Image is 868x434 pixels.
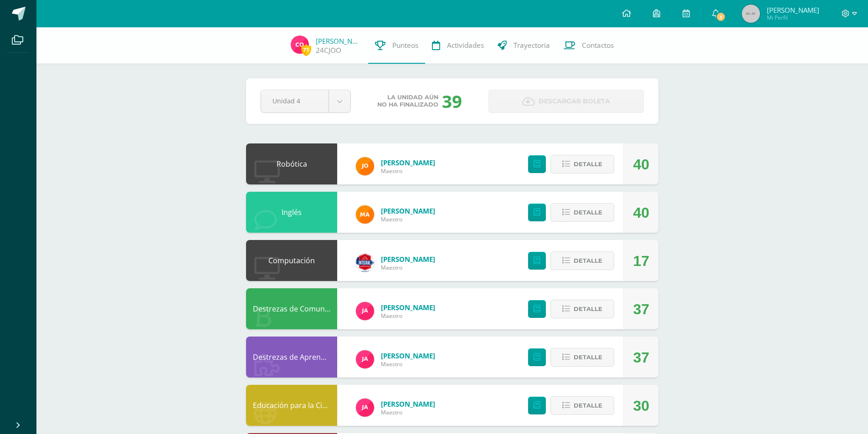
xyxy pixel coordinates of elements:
[381,351,435,360] span: [PERSON_NAME]
[716,12,726,22] span: 3
[425,27,491,64] a: Actividades
[356,302,374,320] img: 3371138761041f4aab1274f6ad2dc297.png
[574,252,602,269] span: Detalle
[550,203,614,222] button: Detalle
[550,155,614,174] button: Detalle
[356,398,374,417] img: 3371138761041f4aab1274f6ad2dc297.png
[246,143,337,184] div: Robótica
[381,399,435,408] span: [PERSON_NAME]
[447,41,484,50] span: Actividades
[633,144,649,185] div: 40
[574,349,602,366] span: Detalle
[356,205,374,224] img: 2a7d2030d125fdebe3ed5915978f37cc.png
[246,288,337,329] div: Destrezas de Comunicación y Lenguaje
[633,385,649,426] div: 30
[539,90,610,112] span: Descargar boleta
[767,5,819,15] span: [PERSON_NAME]
[574,156,602,173] span: Detalle
[246,337,337,378] div: Destrezas de Aprendizaje Matemático
[442,89,462,113] div: 39
[381,303,435,312] span: [PERSON_NAME]
[272,90,317,112] span: Unidad 4
[381,167,435,175] span: Maestro
[356,350,374,368] img: 3371138761041f4aab1274f6ad2dc297.png
[291,36,309,54] img: 207d2b5883079c6152554112d5976506.png
[381,206,435,215] span: [PERSON_NAME]
[392,41,418,50] span: Punteos
[582,41,614,50] span: Contactos
[381,215,435,223] span: Maestro
[574,301,602,317] span: Detalle
[491,27,557,64] a: Trayectoria
[550,396,614,415] button: Detalle
[246,385,337,426] div: Educación para la Ciencia y la Ciudadanía
[246,240,337,281] div: Computación
[381,264,435,271] span: Maestro
[381,158,435,167] span: [PERSON_NAME]
[316,36,361,46] a: [PERSON_NAME]
[261,90,350,112] a: Unidad 4
[377,94,438,108] span: La unidad aún no ha finalizado
[557,27,621,64] a: Contactos
[368,27,425,64] a: Punteos
[574,204,602,221] span: Detalle
[767,14,819,21] span: Mi Perfil
[246,192,337,233] div: Inglés
[633,289,649,330] div: 37
[301,44,311,56] span: 71
[742,5,760,23] img: 45x45
[356,157,374,175] img: 30108eeae6c649a9a82bfbaad6c0d1cb.png
[550,348,614,367] button: Detalle
[633,337,649,378] div: 37
[633,192,649,233] div: 40
[514,41,550,50] span: Trayectoria
[356,254,374,272] img: be8102e1d6aaef58604e2e488bb7b270.png
[381,408,435,416] span: Maestro
[633,240,649,281] div: 17
[381,312,435,320] span: Maestro
[574,397,602,414] span: Detalle
[550,300,614,318] button: Detalle
[381,255,435,264] span: [PERSON_NAME]
[316,46,341,55] a: 24CJOO
[381,360,435,368] span: Maestro
[550,251,614,270] button: Detalle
